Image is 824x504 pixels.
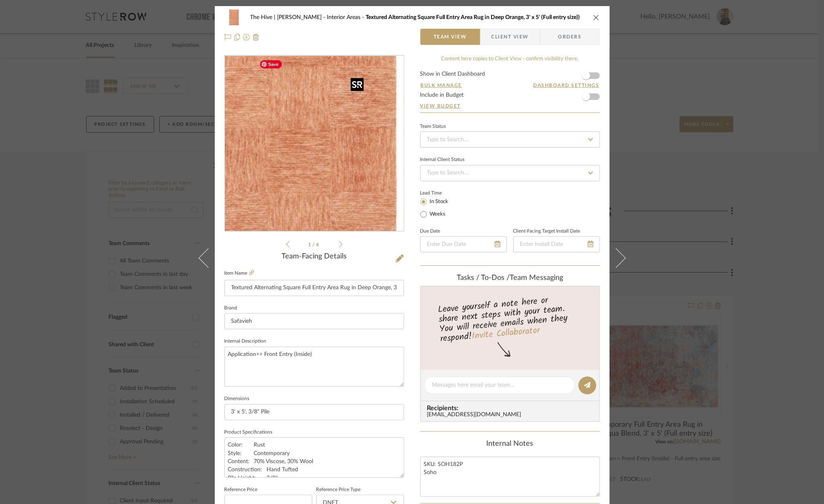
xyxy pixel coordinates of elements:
[457,274,510,282] span: Tasks / To-Dos /
[366,15,580,20] span: Textured Alternating Square Full Entry Area Rug in Deep Orange, 3' x 5' (Full entry size))
[312,242,316,247] span: /
[420,274,600,283] div: team Messaging
[419,292,601,346] div: Leave yourself a note here or share next steps with your team. You will receive emails when they ...
[316,242,320,247] span: 4
[225,306,237,310] label: Brand
[420,131,600,148] input: Type to Search…
[225,313,404,329] input: Enter Brand
[549,29,591,45] span: Orders
[316,488,361,492] label: Reference Price Type
[225,397,250,401] label: Dimensions
[420,197,462,219] mat-radio-group: Select item type
[225,252,404,261] div: Team-Facing Details
[258,56,370,231] img: bb649d2a-392c-44b0-a927-39d5db76fe55_436x436.jpg
[428,211,446,218] label: Weeks
[225,280,404,296] input: Enter Item Name
[250,15,327,20] span: The Hive | [PERSON_NAME]
[420,55,600,63] div: Content here copies to Client View - confirm visibility there.
[225,488,258,492] label: Reference Price
[253,34,259,40] img: Remove from project
[491,29,529,45] span: Client View
[420,236,507,252] input: Enter Due Date
[420,189,462,197] label: Lead Time
[420,158,465,162] div: Internal Client Status
[225,56,404,231] div: 0
[420,229,441,233] label: Due Date
[434,29,467,45] span: Team View
[225,270,254,277] label: Item Name
[420,125,446,129] div: Team Status
[471,324,540,344] a: Invite Collaborator
[593,14,600,21] button: close
[327,15,366,20] span: Interior Areas
[420,165,600,181] input: Type to Search…
[420,440,600,449] div: Internal Notes
[427,412,596,418] div: [EMAIL_ADDRESS][DOMAIN_NAME]
[225,9,244,25] img: bb649d2a-392c-44b0-a927-39d5db76fe55_48x40.jpg
[427,404,596,412] span: Recipients:
[533,82,600,89] button: Dashboard Settings
[420,103,600,109] a: View Budget
[420,82,463,89] button: Bulk Manage
[513,229,580,233] label: Client-Facing Target Install Date
[513,236,600,252] input: Enter Install Date
[260,60,282,68] span: Save
[225,430,273,434] label: Product Specifications
[225,404,404,420] input: Enter the dimensions of this item
[308,242,312,247] span: 1
[428,198,449,205] label: In Stock
[225,339,267,343] label: Internal Description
